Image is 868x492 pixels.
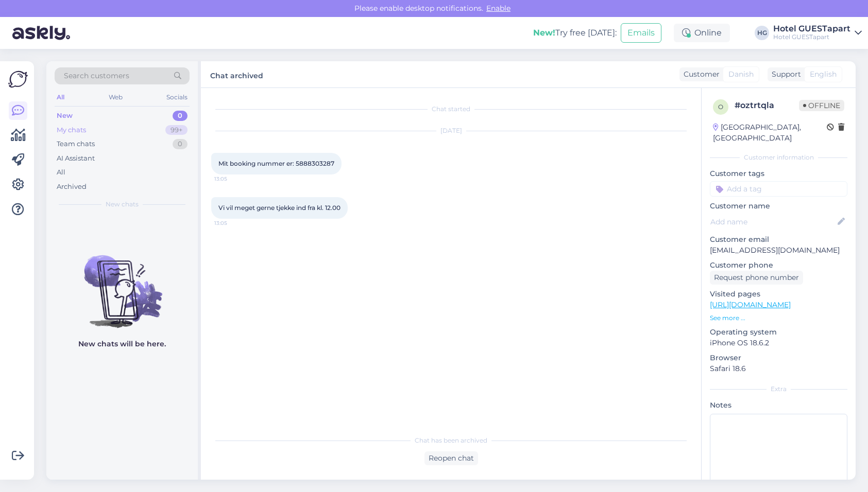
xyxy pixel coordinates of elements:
div: [DATE] [211,126,691,135]
p: Customer tags [710,168,847,179]
img: Askly Logo [8,69,28,89]
a: Hotel GUESTapartHotel GUESTapart [773,25,862,41]
div: Hotel GUESTapart [773,33,850,41]
div: 0 [173,111,188,121]
div: Request phone number [710,271,803,285]
p: Visited pages [710,289,847,300]
p: iPhone OS 18.6.2 [710,338,847,348]
div: Web [107,91,125,104]
div: My chats [57,125,86,135]
div: All [57,167,65,178]
span: English [810,69,837,80]
div: Customer information [710,153,847,162]
span: Danish [728,69,754,80]
label: Chat archived [210,67,263,81]
span: Enable [483,4,514,13]
button: Emails [621,23,661,43]
div: Reopen chat [424,451,478,465]
div: Try free [DATE]: [533,27,617,39]
p: [EMAIL_ADDRESS][DOMAIN_NAME] [710,245,847,256]
b: New! [533,28,555,38]
div: All [55,91,66,104]
div: 99+ [165,125,188,135]
div: Socials [164,91,190,104]
div: # oztrtqla [735,99,799,112]
img: No chats [46,237,198,329]
p: Notes [710,400,847,411]
div: Hotel GUESTapart [773,25,850,33]
input: Add a tag [710,181,847,197]
span: Mit booking nummer er: 5888303287 [218,160,334,167]
div: 0 [173,139,188,149]
p: Operating system [710,327,847,338]
span: Offline [799,100,844,111]
div: Chat started [211,104,691,114]
p: Safari 18.6 [710,363,847,374]
span: Search customers [64,71,129,81]
input: Add name [710,216,836,227]
div: Online [674,24,730,42]
div: AI Assistant [57,153,95,164]
span: Chat has been archived [415,436,487,445]
p: Customer email [710,234,847,245]
p: New chats will be here. [78,339,166,349]
p: Customer name [710,201,847,212]
div: Team chats [57,139,95,149]
span: Vi vil meget gerne tjekke ind fra kl. 12.00 [218,204,341,212]
p: Browser [710,353,847,363]
div: [GEOGRAPHIC_DATA], [GEOGRAPHIC_DATA] [713,122,827,144]
div: Customer [679,69,720,80]
div: Extra [710,384,847,394]
div: HG [755,26,769,40]
a: [URL][DOMAIN_NAME] [710,300,791,309]
span: 13:05 [214,175,253,183]
span: 13:05 [214,219,253,227]
div: New [57,111,73,121]
p: See more ... [710,313,847,323]
p: Customer phone [710,260,847,271]
div: Archived [57,182,87,192]
div: Support [768,69,801,80]
span: o [718,103,723,111]
span: New chats [106,200,139,209]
